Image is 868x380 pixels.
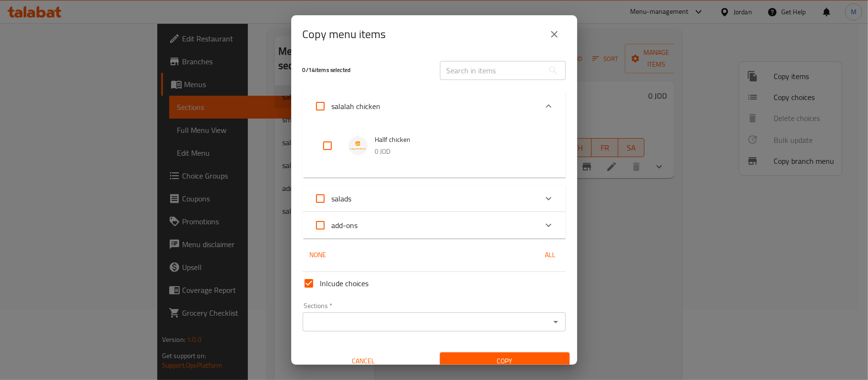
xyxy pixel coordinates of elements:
[539,249,562,261] span: All
[440,352,570,370] button: Copy
[303,27,386,42] h2: Copy menu items
[306,315,547,329] input: Select section
[375,146,547,158] p: 0 JOD
[375,134,547,146] span: Hallf chicken
[348,136,368,155] img: Hallf chicken
[320,278,369,289] span: Inlcude choices
[309,95,381,118] label: Acknowledge
[303,66,429,74] h5: 0 / 14 items selected
[535,246,566,264] button: All
[303,91,566,121] div: Expand
[303,121,566,178] div: Expand
[448,355,562,367] span: Copy
[306,249,329,261] span: None
[543,23,566,46] button: close
[332,191,352,206] span: salads
[303,355,425,367] span: Cancel
[440,61,544,80] input: Search in items
[309,187,352,210] label: Acknowledge
[303,212,566,239] div: Expand
[332,218,358,232] span: add-ons
[303,246,333,264] button: None
[549,315,562,329] button: Open
[332,99,381,113] span: salalah chicken
[303,185,566,212] div: Expand
[299,352,429,370] button: Cancel
[309,214,358,237] label: Acknowledge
